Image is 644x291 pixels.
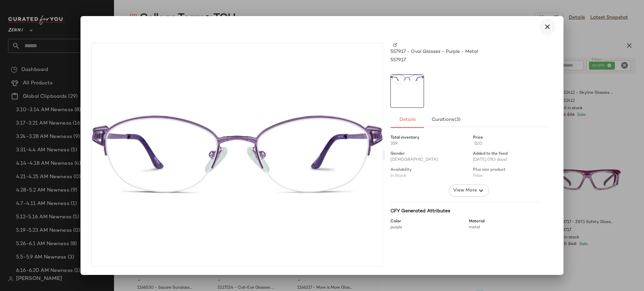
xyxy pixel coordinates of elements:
img: 557917-eyeglasses-front-view.jpg [391,75,424,84]
span: 557917 - Oval Glasses - Purple - Metal [390,48,478,55]
span: Color [390,219,401,225]
div: CFY Generated Attributes [390,208,539,215]
button: View More [449,185,489,197]
span: 557917 [390,57,406,64]
span: metal [469,225,480,230]
span: Details [399,117,415,123]
img: svg%3e [393,43,397,47]
span: Material [469,219,485,225]
span: (3) [454,117,461,123]
span: View More [453,187,477,195]
img: 557917-eyeglasses-front-view.jpg [92,116,383,194]
span: purple [390,225,402,230]
span: Curations [431,117,461,123]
